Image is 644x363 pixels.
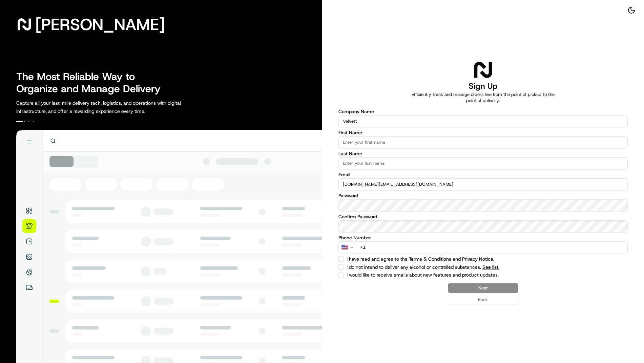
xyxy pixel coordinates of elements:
input: Enter your last name [338,157,628,169]
p: Efficiently track and manage orders live from the point of pickup to the point of delivery. [407,92,559,104]
input: Enter your email address [338,178,628,190]
h2: The Most Reliable Way to Organize and Manage Delivery [16,70,168,95]
input: Enter your first name [338,136,628,148]
a: Terms & Conditions [409,256,451,262]
label: Last Name [338,151,628,156]
label: Company Name [338,109,628,114]
label: Email [338,172,628,177]
label: I do not intend to deliver any alcohol or controlled substances. [347,265,578,269]
a: Privacy Notice. [462,256,494,262]
span: See list. [482,265,499,269]
label: I have read and agree to the and [347,257,578,261]
input: Enter your company name [338,115,628,127]
span: [PERSON_NAME] [35,18,165,31]
label: First Name [338,130,628,135]
button: I do not intend to deliver any alcohol or controlled substances. [482,265,499,269]
input: Enter phone number [356,241,628,254]
h1: Sign Up [469,81,497,92]
label: Password [338,193,628,198]
p: Capture all your last-mile delivery tech, logistics, and operations with digital infrastructure, ... [16,99,211,115]
label: Phone Number [338,235,628,240]
label: Confirm Password [338,214,628,219]
label: I would like to receive emails about new features and product updates. [347,273,578,278]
